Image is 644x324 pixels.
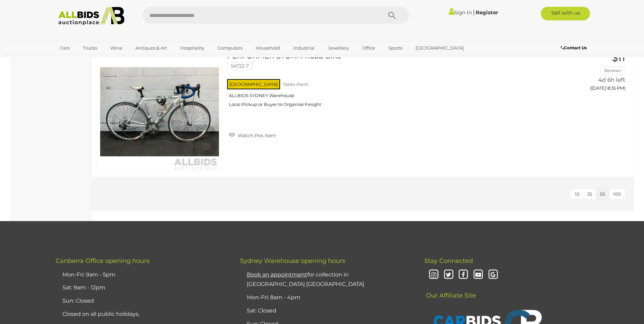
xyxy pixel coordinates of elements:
[541,7,590,20] a: Sell with us
[449,9,472,16] a: Sign In
[476,9,498,16] a: Register
[457,269,469,281] i: Facebook
[131,42,171,54] a: Antiques & Art
[213,42,247,54] a: Computers
[232,52,538,112] a: PERFORMER STORM Road Bike 54722-7 [GEOGRAPHIC_DATA] Taren Point ALLBIDS SYDNEY Warehouse Local Pi...
[571,189,584,199] button: 10
[561,44,588,52] a: Contact Us
[428,269,440,281] i: Instagram
[424,257,473,265] span: Stay Connected
[473,8,475,16] span: |
[324,42,353,54] a: Jewellery
[472,269,484,281] i: Youtube
[583,189,596,199] button: 25
[61,281,223,294] li: Sat: 9am - 12pm
[600,191,605,197] span: 50
[78,42,102,54] a: Trucks
[61,268,223,282] li: Mon-Fri: 9am - 5pm
[240,257,345,265] span: Sydney Warehouse opening hours
[251,42,284,54] a: Household
[384,42,407,54] a: Sports
[247,271,364,288] a: Book an appointmentfor collection in [GEOGRAPHIC_DATA] [GEOGRAPHIC_DATA]
[487,269,499,281] i: Google
[106,42,127,54] a: Wine
[245,291,407,304] li: Mon-Fri: 8am - 4pm
[247,271,307,278] u: Book an appointment
[245,304,407,318] li: Sat: Closed
[587,191,592,197] span: 25
[289,42,319,54] a: Industrial
[61,308,223,321] li: Closed on all public holidays.
[575,191,579,197] span: 10
[61,294,223,308] li: Sun: Closed
[613,191,621,197] span: 100
[100,52,219,171] img: 54722-7br.jpeg
[609,189,625,199] button: 100
[443,269,455,281] i: Twitter
[227,130,278,140] a: Watch this item
[411,42,468,54] a: [GEOGRAPHIC_DATA]
[358,42,380,54] a: Office
[56,42,74,54] a: Cars
[561,45,587,50] b: Contact Us
[55,7,128,25] img: Allbids.com.au
[596,189,609,199] button: 50
[424,282,476,299] span: Our Affiliate Site
[56,257,150,265] span: Canberra Office opening hours
[176,42,209,54] a: Hospitality
[549,52,627,94] a: $11 Benikan 4d 6h left ([DATE] 8:35 PM)
[375,7,409,24] button: Search
[236,132,276,139] span: Watch this item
